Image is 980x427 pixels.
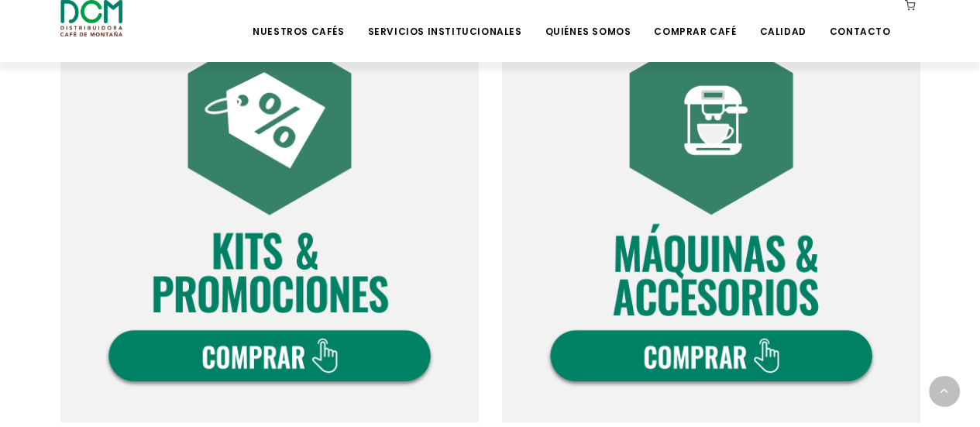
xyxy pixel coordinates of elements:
a: Quiénes Somos [535,2,640,38]
img: DCM-WEB-BOT-COMPRA-V2024-03.png [60,4,479,422]
a: Comprar Café [645,2,745,38]
a: Contacto [820,2,900,38]
a: Servicios Institucionales [358,2,531,38]
a: Nuestros Cafés [243,2,353,38]
a: Calidad [750,2,815,38]
img: DCM-WEB-BOT-COMPRA-V2024-04.png [502,4,920,422]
